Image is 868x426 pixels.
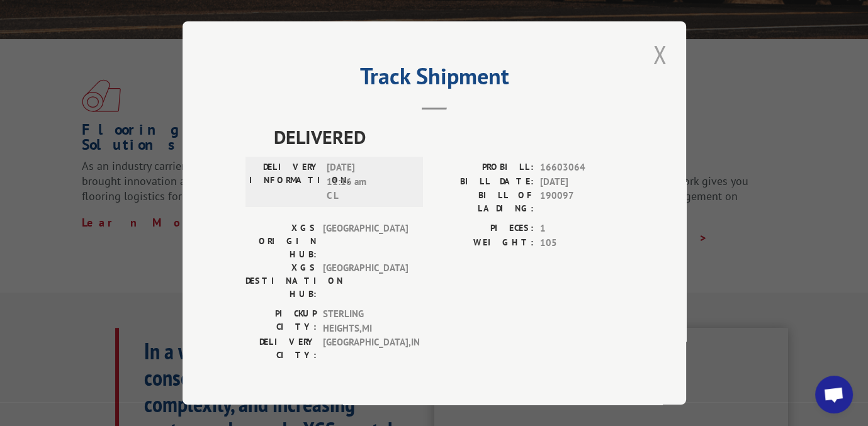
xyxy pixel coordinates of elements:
[815,376,853,413] a: Open chat
[245,221,317,261] label: XGS ORIGIN HUB:
[540,189,623,215] span: 190097
[540,221,623,236] span: 1
[323,221,408,261] span: [GEOGRAPHIC_DATA]
[540,235,623,250] span: 105
[434,174,534,189] label: BILL DATE:
[649,37,670,72] button: Close modal
[540,174,623,189] span: [DATE]
[245,335,317,362] label: DELIVERY CITY:
[323,335,408,362] span: [GEOGRAPHIC_DATA] , IN
[434,221,534,236] label: PIECES:
[245,67,623,91] h2: Track Shipment
[327,160,412,203] span: [DATE] 11:16 am C L
[323,261,408,301] span: [GEOGRAPHIC_DATA]
[434,235,534,250] label: WEIGHT:
[274,123,623,151] span: DELIVERED
[323,307,408,335] span: STERLING HEIGHTS , MI
[434,160,534,175] label: PROBILL:
[540,160,623,175] span: 16603064
[434,189,534,215] label: BILL OF LADING:
[249,160,320,203] label: DELIVERY INFORMATION:
[245,307,317,335] label: PICKUP CITY:
[245,261,317,301] label: XGS DESTINATION HUB:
